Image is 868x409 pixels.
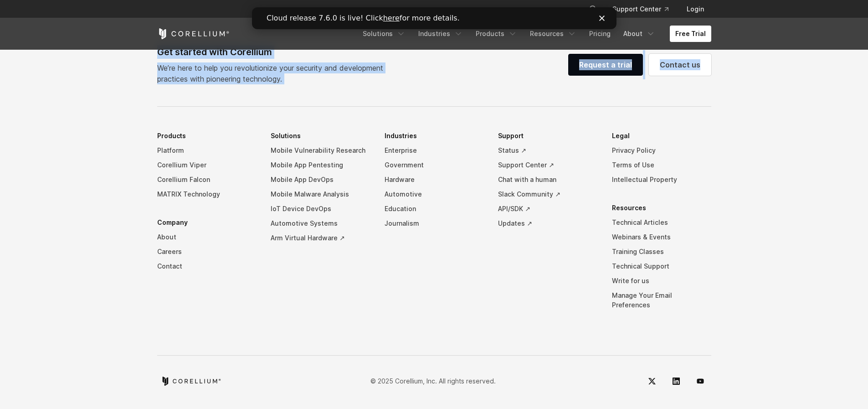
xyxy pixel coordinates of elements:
div: Get started with Corellium [157,45,390,59]
a: Mobile Vulnerability Research [271,143,370,158]
a: Webinars & Events [612,230,711,244]
a: Education [385,202,484,216]
a: Chat with a human [498,172,597,187]
a: Resources [524,26,582,42]
a: Journalism [385,216,484,231]
a: Corellium Home [157,28,230,39]
a: Status ↗ [498,143,597,158]
button: Search [585,1,601,17]
a: Twitter [641,370,663,392]
a: Contact [157,259,257,274]
a: Arm Virtual Hardware ↗ [271,231,370,245]
a: Write for us [612,274,711,288]
a: Automotive [385,187,484,202]
a: LinkedIn [665,370,687,392]
a: Corellium home [161,377,221,386]
p: © 2025 Corellium, Inc. All rights reserved. [370,376,496,386]
a: Training Classes [612,244,711,259]
a: Corellium Falcon [157,172,257,187]
a: Hardware [385,172,484,187]
a: YouTube [689,370,711,392]
a: Pricing [584,26,616,42]
a: About [157,230,257,244]
a: Government [385,158,484,172]
a: Mobile App DevOps [271,172,370,187]
a: About [618,26,661,42]
a: Enterprise [385,143,484,158]
a: Corellium Viper [157,158,257,172]
a: Mobile Malware Analysis [271,187,370,202]
div: Navigation Menu [357,26,711,42]
a: Manage Your Email Preferences [612,288,711,312]
a: Mobile App Pentesting [271,158,370,172]
a: Platform [157,143,257,158]
div: Navigation Menu [578,1,711,17]
a: Privacy Policy [612,143,711,158]
div: Navigation Menu [157,129,711,326]
a: Slack Community ↗ [498,187,597,202]
a: Products [470,26,523,42]
a: Login [679,1,711,17]
a: Technical Support [612,259,711,274]
a: Request a trial [568,54,643,76]
a: IoT Device DevOps [271,202,370,216]
a: API/SDK ↗ [498,202,597,216]
a: Support Center [605,1,676,17]
a: Careers [157,244,257,259]
a: Industries [413,26,468,42]
a: MATRIX Technology [157,187,257,202]
a: Intellectual Property [612,172,711,187]
a: Terms of Use [612,158,711,172]
a: Technical Articles [612,215,711,230]
iframe: Intercom live chat banner [252,7,616,29]
p: We’re here to help you revolutionize your security and development practices with pioneering tech... [157,62,390,84]
a: Free Trial [670,26,711,42]
div: Close [347,8,356,14]
a: Automotive Systems [271,216,370,231]
a: Solutions [357,26,411,42]
a: Updates ↗ [498,216,597,231]
a: Support Center ↗ [498,158,597,172]
a: Contact us [649,54,711,76]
